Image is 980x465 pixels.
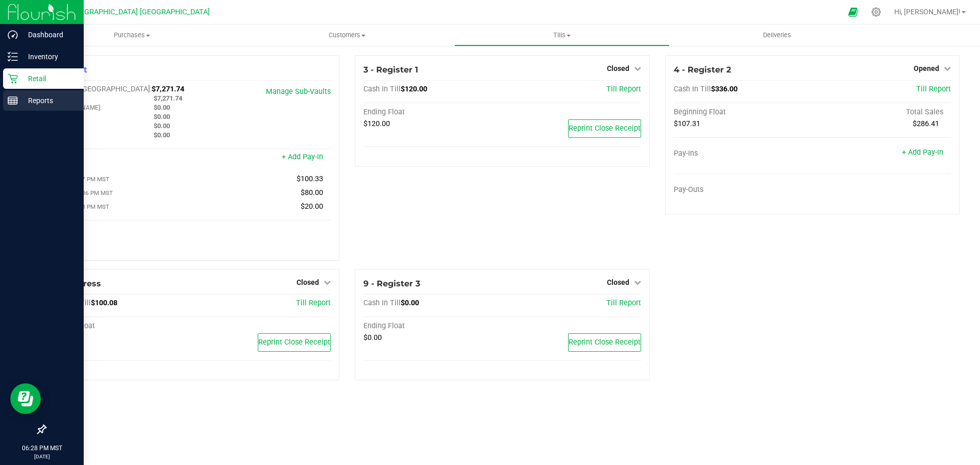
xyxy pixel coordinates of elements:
span: Cash In [GEOGRAPHIC_DATA]: [54,85,152,93]
div: Pay-Outs [54,231,192,240]
span: [US_STATE][GEOGRAPHIC_DATA] [GEOGRAPHIC_DATA] [30,8,210,16]
span: Reprint Close Receipt [569,124,641,133]
span: 4 - Register 2 [674,65,731,75]
iframe: Resource center [10,383,41,414]
div: Pay-Ins [54,154,192,163]
span: $0.00 [401,299,419,307]
span: $100.08 [91,299,117,307]
a: Till Report [606,85,641,93]
inline-svg: Reports [8,95,18,106]
a: Manage Sub-Vaults [266,87,331,96]
inline-svg: Dashboard [8,30,18,40]
span: $80.00 [301,188,323,197]
inline-svg: Retail [8,74,18,84]
span: $0.00 [154,104,170,111]
span: $0.00 [154,122,170,130]
span: 3 - Register 1 [363,65,418,75]
p: Retail [18,72,79,85]
span: $7,271.74 [152,85,184,93]
a: Tills [454,25,669,46]
div: Pay-Ins [674,149,813,158]
span: Reprint Close Receipt [258,338,330,347]
span: $20.00 [301,202,323,211]
span: Closed [297,278,319,286]
button: Reprint Close Receipt [568,119,641,138]
div: Manage settings [870,7,883,17]
span: $0.00 [154,113,170,120]
button: Reprint Close Receipt [568,333,641,352]
span: Closed [607,64,629,72]
span: Opened [914,64,939,72]
span: Cash In Till [363,299,401,307]
span: Tills [455,31,669,40]
a: Till Report [606,299,641,307]
p: Reports [18,94,79,107]
span: Open Ecommerce Menu [842,2,865,22]
span: Hi, [PERSON_NAME]! [894,8,961,16]
span: 9 - Register 3 [363,279,420,288]
p: [DATE] [5,453,79,460]
a: Deliveries [670,25,885,46]
div: Ending Float [363,322,502,331]
span: Purchases [24,31,239,40]
div: Ending Float [54,322,192,331]
span: Closed [607,278,629,286]
span: Reprint Close Receipt [569,338,641,347]
span: $107.31 [674,119,700,128]
span: Cash In Till [363,85,401,93]
span: $0.00 [363,333,382,342]
span: $120.00 [401,85,427,93]
p: 06:28 PM MST [5,444,79,453]
span: Customers [240,31,454,40]
a: + Add Pay-In [282,153,323,161]
button: Reprint Close Receipt [258,333,331,352]
div: Total Sales [812,108,951,117]
a: Purchases [24,25,239,46]
inline-svg: Inventory [8,52,18,62]
span: $286.41 [913,119,939,128]
span: $100.33 [297,175,323,183]
div: Pay-Outs [674,185,813,194]
a: Customers [239,25,454,46]
div: Ending Float [363,108,502,117]
span: $0.00 [154,131,170,139]
span: $120.00 [363,119,390,128]
span: Cash In Till [674,85,711,93]
a: Till Report [916,85,951,93]
p: Inventory [18,51,79,63]
a: Till Report [296,299,331,307]
span: Deliveries [749,31,805,40]
span: $336.00 [711,85,738,93]
span: $7,271.74 [154,94,182,102]
p: Dashboard [18,29,79,41]
div: Beginning Float [674,108,813,117]
a: + Add Pay-In [902,148,943,157]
